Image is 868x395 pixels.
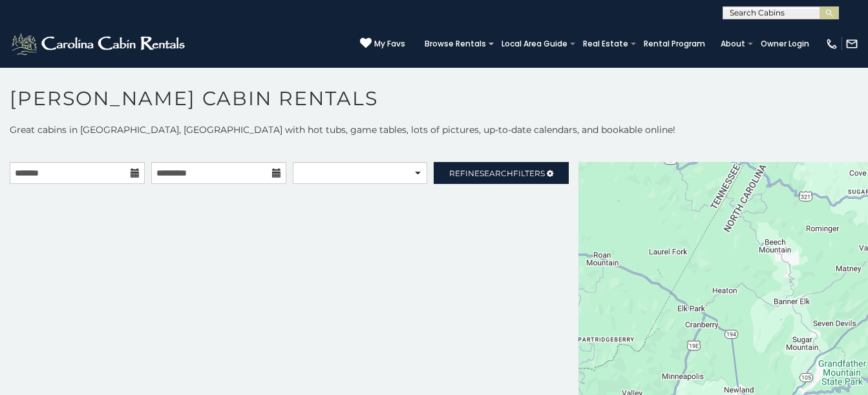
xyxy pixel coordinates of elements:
[360,37,405,50] a: My Favs
[714,35,752,53] a: About
[637,35,712,53] a: Rental Program
[577,35,635,53] a: Real Estate
[845,37,858,50] img: mail-regular-white.png
[754,35,816,53] a: Owner Login
[434,162,569,184] a: RefineSearchFilters
[374,38,405,50] span: My Favs
[449,168,545,178] span: Refine Filters
[418,35,492,53] a: Browse Rentals
[495,35,574,53] a: Local Area Guide
[825,37,838,50] img: phone-regular-white.png
[480,168,513,178] span: Search
[10,31,189,57] img: White-1-2.png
